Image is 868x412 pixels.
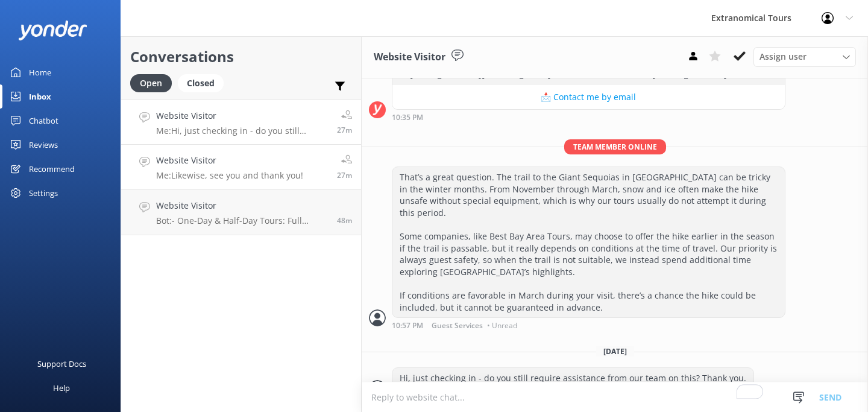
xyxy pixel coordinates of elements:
[392,85,785,109] button: 📩 Contact me by email
[156,170,303,181] p: Me: Likewise, see you and thank you!
[487,322,517,329] span: • Unread
[37,352,86,376] div: Support Docs
[432,322,483,329] span: Guest Services
[392,167,785,317] div: That’s a great question. The trail to the Giant Sequoias in [GEOGRAPHIC_DATA] can be tricky in th...
[121,145,361,190] a: Website VisitorMe:Likewise, see you and thank you!27m
[156,109,328,122] h4: Website Visitor
[337,125,352,135] span: Sep 02 2025 03:34pm (UTC -07:00) America/Tijuana
[121,100,361,145] a: Website VisitorMe:Hi, just checking in - do you still require assistance from our team on this? T...
[753,47,856,66] div: Assign User
[29,157,75,181] div: Recommend
[596,346,634,357] span: [DATE]
[178,76,230,89] a: Closed
[392,322,423,329] strong: 10:57 PM
[29,181,58,205] div: Settings
[29,109,58,133] div: Chatbot
[156,154,303,167] h4: Website Visitor
[392,321,785,329] div: Sep 02 2025 07:57am (UTC -07:00) America/Tijuana
[337,170,352,180] span: Sep 02 2025 03:33pm (UTC -07:00) America/Tijuana
[29,84,51,109] div: Inbox
[130,74,172,92] div: Open
[374,49,445,65] h3: Website Visitor
[564,139,666,154] span: Team member online
[18,21,87,40] img: yonder-white-logo.png
[156,125,328,136] p: Me: Hi, just checking in - do you still require assistance from our team on this? Thank you.
[392,113,785,121] div: Sep 02 2025 07:35am (UTC -07:00) America/Tijuana
[392,368,753,388] div: Hi, just checking in - do you still require assistance from our team on this? Thank you.
[130,45,352,68] h2: Conversations
[156,215,328,226] p: Bot: - One-Day & Half-Day Tours: Full refund if canceled more than 24 hours in advance; no refund...
[392,114,423,121] strong: 10:35 PM
[130,76,178,89] a: Open
[759,50,807,63] span: Assign user
[121,190,361,235] a: Website VisitorBot:- One-Day & Half-Day Tours: Full refund if canceled more than 24 hours in adva...
[29,60,51,84] div: Home
[53,376,70,400] div: Help
[29,133,58,157] div: Reviews
[362,382,868,412] textarea: To enrich screen reader interactions, please activate Accessibility in Grammarly extension settings
[337,215,352,226] span: Sep 02 2025 03:13pm (UTC -07:00) America/Tijuana
[178,74,224,92] div: Closed
[156,199,328,212] h4: Website Visitor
